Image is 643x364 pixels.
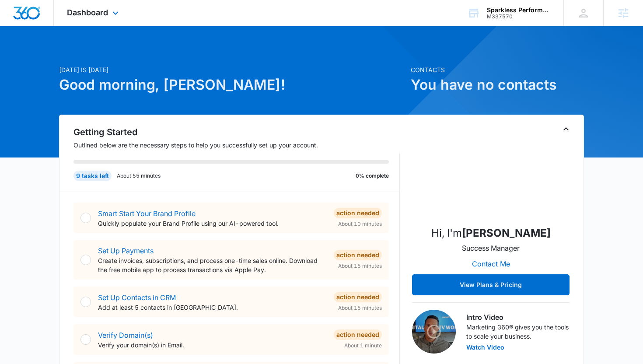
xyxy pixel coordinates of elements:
[334,208,382,218] div: Action Needed
[59,74,405,95] h1: Good morning, [PERSON_NAME]!
[73,126,400,139] h2: Getting Started
[462,243,520,253] p: Success Manager
[67,8,108,17] span: Dashboard
[98,331,153,339] a: Verify Domain(s)
[334,292,382,302] div: Action Needed
[463,253,519,274] button: Contact Me
[98,256,327,274] p: Create invoices, subscriptions, and process one-time sales online. Download the free mobile app t...
[487,14,551,20] div: account id
[447,131,535,218] img: Thomas Baron
[334,250,382,260] div: Action Needed
[98,219,327,228] p: Quickly populate your Brand Profile using our AI-powered tool.
[411,74,584,95] h1: You have no contacts
[59,65,405,74] p: [DATE] is [DATE]
[98,340,327,350] p: Verify your domain(s) in Email.
[466,312,570,322] h3: Intro Video
[73,140,400,150] p: Outlined below are the necessary steps to help you successfully set up your account.
[117,172,161,180] p: About 55 minutes
[344,342,382,350] span: About 1 minute
[412,274,570,295] button: View Plans & Pricing
[98,209,196,218] a: Smart Start Your Brand Profile
[73,171,112,181] div: 9 tasks left
[466,322,570,341] p: Marketing 360® gives you the tools to scale your business.
[431,225,551,241] p: Hi, I'm
[334,329,382,340] div: Action Needed
[462,227,551,239] strong: [PERSON_NAME]
[466,344,504,350] button: Watch Video
[98,293,176,302] a: Set Up Contacts in CRM
[98,246,154,255] a: Set Up Payments
[98,303,327,312] p: Add at least 5 contacts in [GEOGRAPHIC_DATA].
[561,124,571,134] button: Toggle Collapse
[338,262,382,270] span: About 15 minutes
[338,220,382,228] span: About 10 minutes
[411,65,584,74] p: Contacts
[487,7,551,14] div: account name
[412,310,456,353] img: Intro Video
[338,304,382,312] span: About 15 minutes
[356,172,389,180] p: 0% complete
